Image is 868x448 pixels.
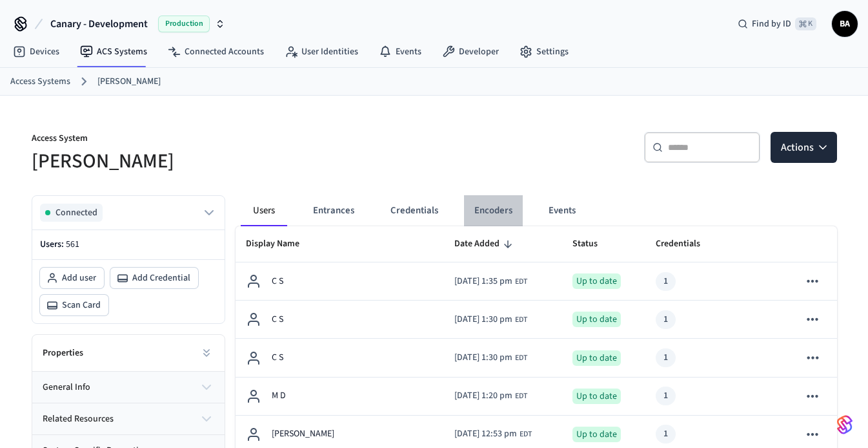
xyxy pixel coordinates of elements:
[32,403,225,434] button: related resources
[515,276,527,288] span: EDT
[663,427,668,441] div: 1
[538,195,586,226] button: Events
[132,272,190,284] span: Add Credential
[464,195,523,226] button: Encoders
[833,12,856,36] span: BA
[56,206,97,219] span: Connected
[454,389,527,403] div: America/New_York
[454,275,527,288] div: America/New_York
[520,429,532,440] span: EDT
[272,313,283,326] p: C S
[752,17,791,30] span: Find by ID
[303,195,365,226] button: Entrances
[97,75,161,89] a: [PERSON_NAME]
[157,40,274,63] a: Connected Accounts
[454,313,512,326] span: [DATE] 1:30 pm
[272,427,334,441] p: [PERSON_NAME]
[43,412,114,426] span: related resources
[837,414,853,435] img: SeamLogoGradient.69752ec5.svg
[32,372,225,403] button: general info
[656,234,717,254] span: Credentials
[454,313,527,326] div: America/New_York
[66,238,79,251] span: 561
[663,389,668,403] div: 1
[663,275,668,288] div: 1
[771,132,837,163] button: Actions
[40,268,104,288] button: Add user
[3,40,70,63] a: Devices
[50,16,148,32] span: Canary - Development
[62,272,96,284] span: Add user
[515,314,527,326] span: EDT
[454,234,516,254] span: Date Added
[727,12,827,36] div: Find by ID⌘ K
[454,351,527,365] div: America/New_York
[832,11,858,37] button: BA
[454,351,512,365] span: [DATE] 1:30 pm
[43,381,90,394] span: general info
[70,40,157,63] a: ACS Systems
[40,204,217,222] button: Connected
[663,351,668,365] div: 1
[272,351,283,365] p: C S
[110,268,198,288] button: Add Credential
[274,40,368,63] a: User Identities
[32,148,427,175] h5: [PERSON_NAME]
[241,195,287,226] button: Users
[380,195,449,226] button: Credentials
[432,40,509,63] a: Developer
[454,389,512,403] span: [DATE] 1:20 pm
[454,427,517,441] span: [DATE] 12:53 pm
[158,16,210,32] span: Production
[454,427,532,441] div: America/New_York
[62,299,101,312] span: Scan Card
[509,40,579,63] a: Settings
[272,389,286,403] p: M D
[515,390,527,402] span: EDT
[246,234,316,254] span: Display Name
[10,75,70,89] a: Access Systems
[368,40,432,63] a: Events
[40,238,217,251] p: Users:
[40,295,108,315] button: Scan Card
[572,389,621,404] div: Up to date
[572,350,621,366] div: Up to date
[795,17,816,30] span: ⌘ K
[515,352,527,364] span: EDT
[32,132,427,148] p: Access System
[43,347,83,359] h2: Properties
[663,313,668,326] div: 1
[454,275,512,288] span: [DATE] 1:35 pm
[572,234,614,254] span: Status
[572,273,621,289] div: Up to date
[572,312,621,327] div: Up to date
[572,427,621,442] div: Up to date
[272,275,283,288] p: C S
